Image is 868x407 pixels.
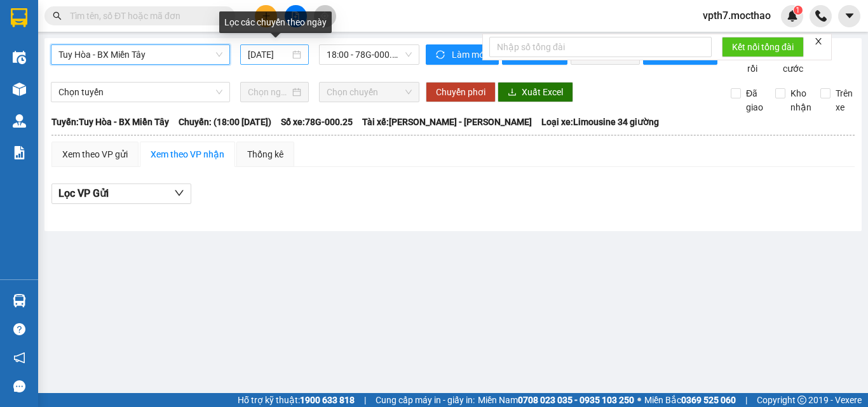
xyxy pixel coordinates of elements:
[452,48,489,62] span: Làm mới
[300,395,355,405] strong: 1900 633 818
[541,115,659,129] span: Loại xe: Limousine 34 giường
[13,294,26,307] img: warehouse-icon
[518,395,634,405] strong: 0708 023 035 - 0935 103 250
[376,393,475,407] span: Cung cấp máy in - giấy in:
[426,82,496,102] button: Chuyển phơi
[436,50,447,60] span: sync
[693,8,781,23] span: vpth7.mocthao
[362,115,532,129] span: Tài xế: [PERSON_NAME] - [PERSON_NAME]
[13,114,26,128] img: warehouse-icon
[794,6,803,15] sup: 1
[637,397,641,403] span: ⚪️
[51,183,191,204] button: Lọc VP Gửi
[13,51,26,64] img: warehouse-icon
[53,11,62,20] span: search
[797,396,806,404] span: copyright
[247,147,283,161] div: Thống kê
[58,185,109,201] span: Lọc VP Gửi
[815,10,827,22] img: phone-icon
[11,8,27,27] img: logo-vxr
[489,37,712,57] input: Nhập số tổng đài
[364,393,366,407] span: |
[844,10,855,22] span: caret-down
[732,40,794,54] span: Kết nối tổng đài
[13,83,26,96] img: warehouse-icon
[741,86,768,114] span: Đã giao
[838,5,860,27] button: caret-down
[13,380,25,392] span: message
[787,10,798,22] img: icon-new-feature
[248,48,290,62] input: 11/09/2025
[13,323,25,335] span: question-circle
[426,44,499,65] button: syncLàm mới
[285,5,307,27] button: file-add
[831,86,858,114] span: Trên xe
[644,393,736,407] span: Miền Bắc
[13,146,26,159] img: solution-icon
[151,147,224,161] div: Xem theo VP nhận
[219,11,332,33] div: Lọc các chuyến theo ngày
[814,37,823,46] span: close
[70,9,220,23] input: Tìm tên, số ĐT hoặc mã đơn
[62,147,128,161] div: Xem theo VP gửi
[179,115,271,129] span: Chuyến: (18:00 [DATE])
[13,352,25,364] span: notification
[796,6,800,15] span: 1
[248,85,290,99] input: Chọn ngày
[314,5,336,27] button: aim
[327,83,412,102] span: Chọn chuyến
[785,86,817,114] span: Kho nhận
[327,45,412,64] span: 18:00 - 78G-000.25
[745,393,747,407] span: |
[58,45,222,64] span: Tuy Hòa - BX Miền Tây
[58,83,222,102] span: Chọn tuyến
[281,115,353,129] span: Số xe: 78G-000.25
[255,5,277,27] button: plus
[51,117,169,127] b: Tuyến: Tuy Hòa - BX Miền Tây
[174,188,184,198] span: down
[478,393,634,407] span: Miền Nam
[238,393,355,407] span: Hỗ trợ kỹ thuật:
[722,37,804,57] button: Kết nối tổng đài
[681,395,736,405] strong: 0369 525 060
[498,82,573,102] button: downloadXuất Excel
